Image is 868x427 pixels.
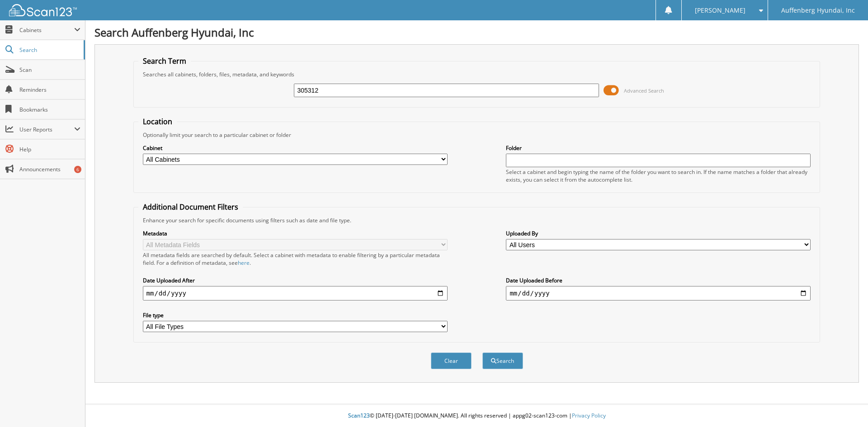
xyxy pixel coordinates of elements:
[138,216,816,224] div: Enhance your search for specific documents using filters such as date and file type.
[572,412,606,419] a: Privacy Policy
[506,230,811,237] label: Uploaded By
[506,144,811,152] label: Folder
[143,144,448,152] label: Cabinet
[138,131,816,139] div: Optionally limit your search to a particular cabinet or folder
[74,166,81,173] div: 6
[143,230,448,237] label: Metadata
[823,384,868,427] iframe: Chat Widget
[19,106,80,113] span: Bookmarks
[506,277,811,284] label: Date Uploaded Before
[9,4,77,16] img: scan123-logo-white.svg
[19,165,80,173] span: Announcements
[506,286,811,300] input: end
[85,405,868,427] div: © [DATE]-[DATE] [DOMAIN_NAME]. All rights reserved | appg02-scan123-com |
[138,70,816,78] div: Searches all cabinets, folders, files, metadata, and keywords
[138,202,243,212] legend: Additional Document Filters
[19,66,80,74] span: Scan
[138,117,177,127] legend: Location
[624,87,664,94] span: Advanced Search
[19,126,74,133] span: User Reports
[238,259,250,267] a: here
[506,168,811,183] div: Select a cabinet and begin typing the name of the folder you want to search in. If the name match...
[19,26,74,34] span: Cabinets
[143,251,448,267] div: All metadata fields are searched by default. Select a cabinet with metadata to enable filtering b...
[781,8,855,13] span: Auffenberg Hyundai, Inc
[431,352,472,369] button: Clear
[138,56,191,66] legend: Search Term
[19,86,80,94] span: Reminders
[348,412,370,419] span: Scan123
[695,8,745,13] span: [PERSON_NAME]
[94,25,859,40] h1: Search Auffenberg Hyundai, Inc
[143,311,448,319] label: File type
[143,286,448,300] input: start
[19,46,79,54] span: Search
[19,145,80,153] span: Help
[143,277,448,284] label: Date Uploaded After
[482,352,523,369] button: Search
